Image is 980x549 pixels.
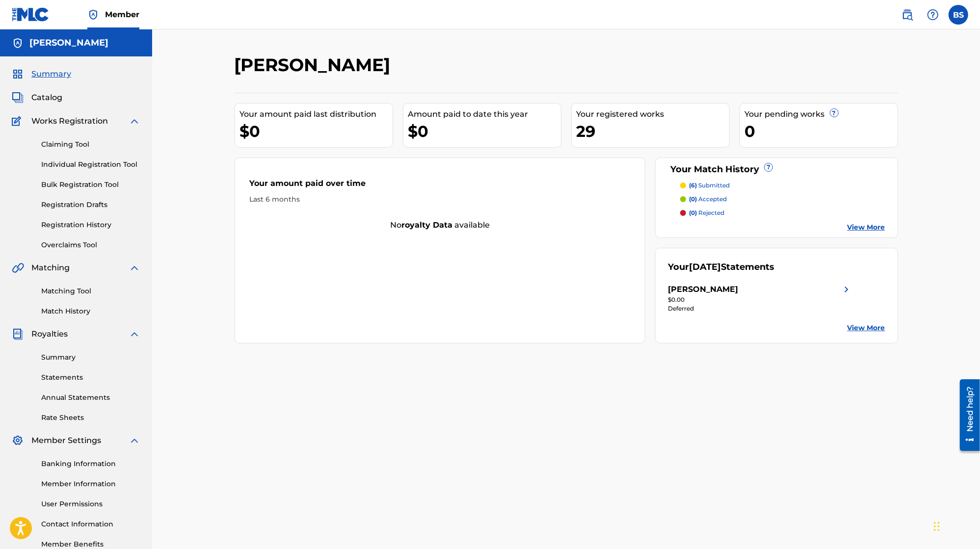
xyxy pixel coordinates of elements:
img: Accounts [12,37,24,49]
a: Matching Tool [41,286,140,296]
a: Banking Information [41,459,140,469]
div: Help [923,5,943,25]
a: View More [848,222,885,233]
img: expand [129,435,140,446]
div: Your registered works [577,108,729,120]
p: rejected [689,209,724,217]
span: (0) [689,209,697,216]
img: Royalties [12,328,24,340]
span: Royalties [31,328,68,340]
div: Your pending works [745,108,898,120]
a: (0) rejected [680,209,885,217]
div: Drag [934,512,940,541]
img: Top Rightsholder [87,9,99,21]
img: help [927,9,939,21]
div: Your amount paid last distribution [240,108,393,120]
a: User Permissions [41,499,140,509]
a: [PERSON_NAME]right chevron icon$0.00Deferred [668,284,852,313]
a: Statements [41,372,140,383]
img: Matching [12,262,24,274]
a: Member Information [41,479,140,489]
img: search [901,9,913,21]
span: [DATE] [689,261,721,272]
iframe: Chat Widget [931,502,980,549]
span: Summary [31,68,71,80]
span: Member [105,9,139,20]
div: 0 [745,120,898,142]
img: expand [129,262,140,274]
div: Your Statements [668,261,774,274]
a: Registration History [41,220,140,230]
a: Annual Statements [41,392,140,403]
div: $0.00 [668,295,852,304]
a: Claiming Tool [41,139,140,150]
div: No available [235,219,645,231]
a: (6) submitted [680,181,885,190]
div: User Menu [949,5,968,25]
img: Catalog [12,92,24,104]
a: (0) accepted [680,195,885,204]
img: right chevron icon [841,284,852,295]
div: Deferred [668,304,852,313]
a: Match History [41,306,140,316]
p: accepted [689,195,727,204]
a: Bulk Registration Tool [41,180,140,190]
img: expand [129,328,140,340]
div: Your amount paid over time [250,178,631,194]
p: submitted [689,181,730,190]
h2: [PERSON_NAME] [235,54,396,76]
div: Your Match History [668,163,885,176]
span: Member Settings [31,435,101,446]
a: Overclaims Tool [41,240,140,250]
a: Rate Sheets [41,413,140,423]
span: ? [830,109,838,117]
span: (0) [689,195,697,203]
img: MLC Logo [12,7,50,22]
a: Individual Registration Tool [41,159,140,170]
span: Catalog [31,92,62,104]
div: Amount paid to date this year [408,108,561,120]
div: $0 [240,120,393,142]
strong: royalty data [401,220,452,230]
a: Public Search [898,5,917,25]
iframe: Resource Center [953,376,980,455]
h5: Bonnie Stewart [29,37,108,49]
span: Matching [31,262,70,274]
div: 29 [577,120,729,142]
a: SummarySummary [12,68,71,80]
div: $0 [408,120,561,142]
img: Member Settings [12,435,24,446]
a: Summary [41,352,140,363]
img: expand [129,115,140,127]
a: Contact Information [41,519,140,529]
a: CatalogCatalog [12,92,62,104]
div: [PERSON_NAME] [668,284,738,295]
span: Works Registration [31,115,108,127]
a: View More [848,323,885,333]
img: Works Registration [12,115,25,127]
a: Registration Drafts [41,200,140,210]
span: (6) [689,182,697,189]
span: ? [765,163,772,171]
div: Last 6 months [250,194,631,205]
img: Summary [12,68,24,80]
